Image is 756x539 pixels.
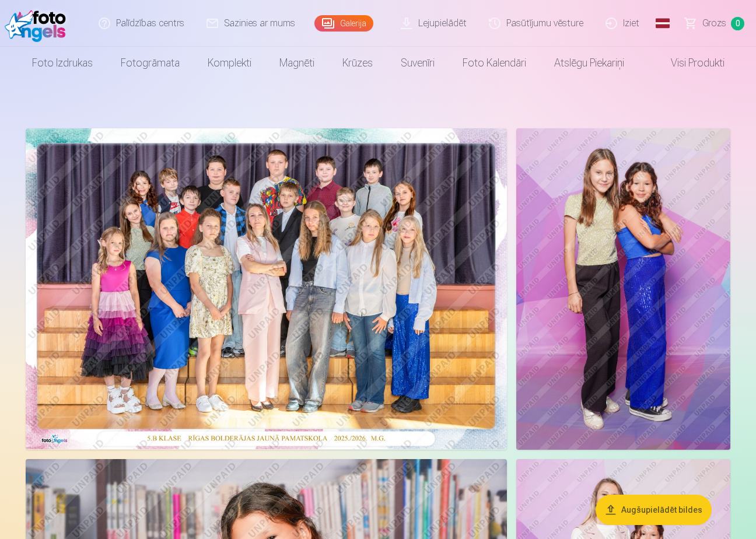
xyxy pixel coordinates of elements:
a: Komplekti [194,47,265,79]
a: Foto kalendāri [449,47,540,79]
a: Visi produkti [638,47,738,79]
button: Augšupielādēt bildes [596,495,712,525]
a: Suvenīri [387,47,449,79]
span: 0 [731,17,744,30]
a: Galerija [314,15,373,32]
span: Grozs [702,16,726,30]
a: Fotogrāmata [107,47,194,79]
a: Atslēgu piekariņi [540,47,638,79]
img: /fa1 [5,5,72,42]
a: Magnēti [265,47,328,79]
a: Foto izdrukas [18,47,107,79]
a: Krūzes [328,47,387,79]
